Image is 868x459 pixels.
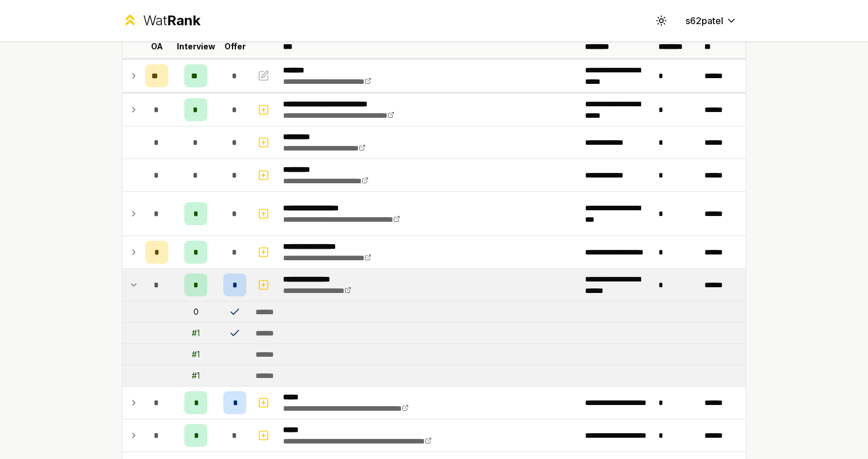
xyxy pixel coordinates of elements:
p: OA [151,41,163,52]
div: # 1 [192,370,200,381]
td: 0 [173,302,219,322]
span: Rank [167,12,200,29]
button: s62patel [676,10,746,31]
div: # 1 [192,327,200,339]
p: Offer [224,41,246,52]
div: # 1 [192,349,200,360]
span: s62patel [685,14,723,28]
a: WatRank [122,11,200,30]
p: Interview [177,41,215,52]
div: Wat [143,11,200,30]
